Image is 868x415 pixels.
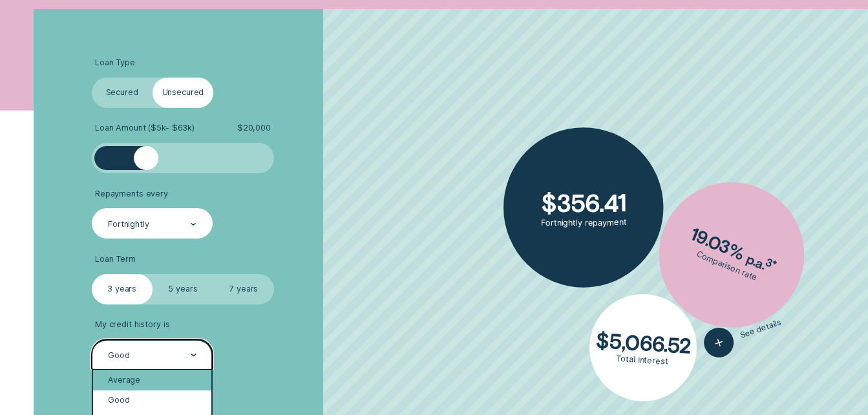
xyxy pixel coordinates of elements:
[95,254,136,264] span: Loan Term
[213,274,274,304] label: 7 years
[237,123,271,133] span: $ 20,000
[95,319,170,330] span: My credit history is
[95,189,168,199] span: Repayments every
[93,390,212,410] div: Good
[92,274,153,304] label: 3 years
[95,123,195,133] span: Loan Amount ( $5k - $63k )
[93,370,212,390] div: Average
[108,219,149,229] div: Fortnightly
[95,58,135,68] span: Loan Type
[739,317,783,340] span: See details
[92,78,153,108] label: Secured
[153,274,213,304] label: 5 years
[108,350,130,361] div: Good
[701,308,786,361] button: See details
[153,78,213,108] label: Unsecured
